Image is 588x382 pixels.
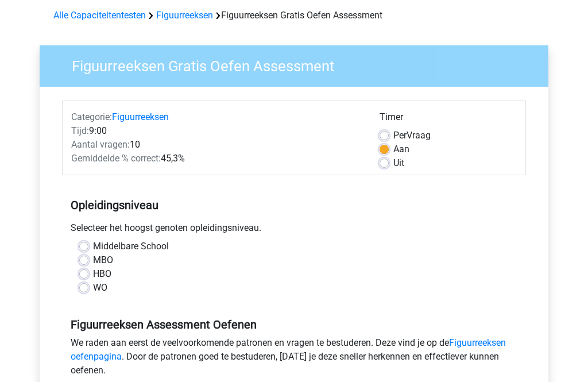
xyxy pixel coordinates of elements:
label: Middelbare School [93,240,169,253]
label: Aan [393,142,409,156]
h5: Opleidingsniveau [71,194,517,217]
label: WO [93,281,107,295]
a: Figuurreeksen [112,111,169,122]
div: 9:00 [63,124,371,138]
label: Uit [393,156,404,170]
span: Per [393,130,407,141]
div: 45,3% [63,152,371,165]
label: Vraag [393,129,431,142]
span: Categorie: [71,111,112,122]
a: Alle Capaciteitentesten [53,10,146,21]
div: Selecteer het hoogst genoten opleidingsniveau. [62,221,526,240]
h3: Figuurreeksen Gratis Oefen Assessment [58,53,540,75]
label: MBO [93,253,113,267]
div: Figuurreeksen Gratis Oefen Assessment [49,9,539,22]
span: Tijd: [71,125,89,136]
a: Figuurreeksen [156,10,213,21]
span: Gemiddelde % correct: [71,153,161,164]
div: 10 [63,138,371,152]
div: We raden aan eerst de veelvoorkomende patronen en vragen te bestuderen. Deze vind je op de . Door... [62,336,526,382]
div: Timer [380,110,517,129]
label: HBO [93,267,111,281]
h5: Figuurreeksen Assessment Oefenen [71,318,517,331]
span: Aantal vragen: [71,139,130,150]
